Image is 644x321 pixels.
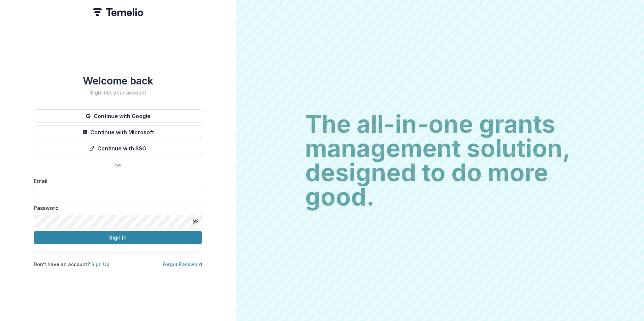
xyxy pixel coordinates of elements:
p: Don't have an account? [34,261,109,268]
img: Temelio [93,8,143,16]
a: Sign Up [91,261,109,267]
button: Toggle password visibility [190,216,201,227]
button: Continue with SSO [34,142,202,155]
button: Continue with Microsoft [34,126,202,139]
h1: Welcome back [34,75,202,87]
h2: Sign into your account [34,90,202,96]
button: Sign In [34,231,202,244]
button: Continue with Google [34,109,202,123]
label: Email [34,177,198,185]
a: Forgot Password [163,261,202,267]
label: Password [34,204,198,212]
